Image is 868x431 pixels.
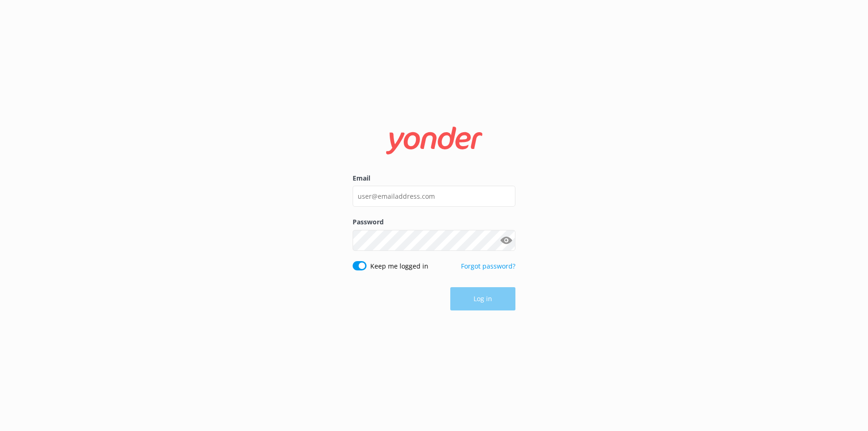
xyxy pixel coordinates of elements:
button: Show password [497,231,515,249]
input: user@emailaddress.com [353,186,515,207]
label: Keep me logged in [370,261,428,271]
a: Forgot password? [461,262,515,270]
label: Email [353,173,515,183]
label: Password [353,217,515,227]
